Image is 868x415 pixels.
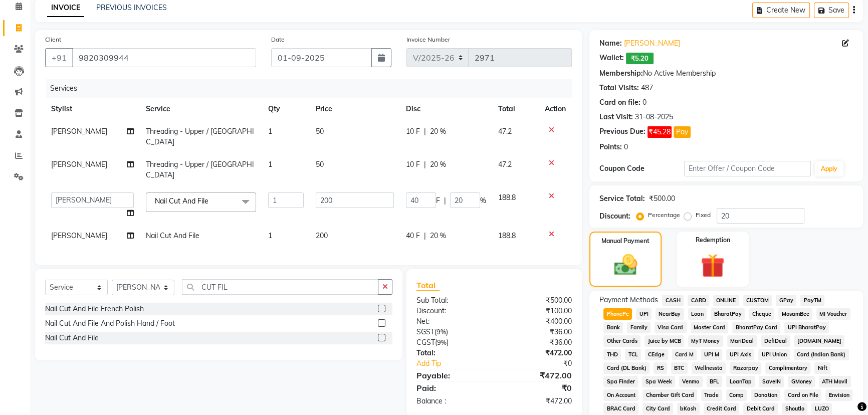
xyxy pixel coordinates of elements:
input: Search by Name/Mobile/Email/Code [72,48,256,67]
span: SaveIN [759,376,784,387]
span: Card on File [784,389,821,401]
span: Total [416,280,440,291]
span: Other Cards [603,335,640,347]
span: UPI [636,308,652,320]
div: ₹0 [494,382,579,394]
div: Sub Total: [409,295,494,306]
span: 20 % [430,159,446,170]
div: Last Visit: [599,112,633,122]
div: Total Visits: [599,83,639,93]
span: Loan [688,308,707,320]
span: | [424,231,426,241]
span: Spa Week [642,376,675,387]
span: 188.8 [498,193,516,202]
span: Venmo [679,376,703,387]
div: Membership: [599,68,643,79]
div: 0 [624,142,628,152]
span: Visa Card [655,322,687,333]
div: ( ) [409,327,494,337]
span: 47.2 [498,160,512,169]
span: | [444,195,446,206]
div: Discount: [599,211,630,222]
span: 1 [268,160,272,169]
span: UPI M [701,349,722,360]
label: Invoice Number [406,35,450,44]
button: Pay [674,126,691,138]
div: Wallet: [599,53,624,64]
span: Trade [701,389,722,401]
span: 188.8 [498,231,516,240]
span: RS [654,362,667,374]
span: TCL [625,349,641,360]
span: 10 F [406,126,420,137]
span: 200 [316,231,328,240]
span: PhonePe [603,308,632,320]
span: LoanTap [726,376,755,387]
span: bKash [677,403,700,414]
th: Price [310,98,400,120]
span: PayTM [800,295,824,306]
span: Complimentary [765,362,810,374]
div: 31-08-2025 [635,112,673,122]
span: Card (DL Bank) [603,362,649,374]
div: ₹100.00 [494,306,579,316]
div: Service Total: [599,193,645,204]
div: ₹500.00 [494,295,579,306]
span: LUZO [811,403,832,414]
span: CEdge [645,349,668,360]
span: Debit Card [743,403,778,414]
div: Services [46,79,579,98]
span: On Account [603,389,638,401]
th: Qty [262,98,310,120]
span: 10 F [406,159,420,170]
span: Master Card [691,322,729,333]
span: CGST [416,338,435,347]
input: Enter Offer / Coupon Code [684,161,811,176]
span: Juice by MCB [644,335,684,347]
span: 20 % [430,231,446,241]
label: Fixed [696,211,711,220]
span: | [424,159,426,170]
img: _gift.svg [693,251,732,281]
span: BharatPay [711,308,745,320]
span: Threading - Upper / [GEOGRAPHIC_DATA] [146,160,254,179]
label: Manual Payment [601,237,649,246]
div: No Active Membership [599,68,853,79]
span: UPI BharatPay [784,322,829,333]
span: Nail Cut And File [146,231,199,240]
span: THD [603,349,621,360]
div: ₹36.00 [494,327,579,337]
div: 0 [642,97,646,108]
span: Envision [825,389,852,401]
span: Cheque [749,308,774,320]
span: ATH Movil [819,376,851,387]
a: PREVIOUS INVOICES [96,3,167,12]
span: GPay [776,295,796,306]
span: F [436,195,440,206]
span: Bank [603,322,623,333]
span: NearBuy [656,308,684,320]
div: Balance : [409,396,494,406]
span: Nift [814,362,830,374]
span: [PERSON_NAME] [51,127,107,136]
span: Nail Cut And File [155,196,208,205]
span: Threading - Upper / [GEOGRAPHIC_DATA] [146,127,254,146]
div: Total: [409,348,494,358]
span: ₹45.28 [647,126,672,138]
span: 1 [268,127,272,136]
span: % [480,195,486,206]
img: _cash.svg [607,252,644,278]
th: Disc [400,98,492,120]
span: Spa Finder [603,376,638,387]
span: BharatPay Card [732,322,780,333]
span: MI Voucher [816,308,850,320]
span: Family [627,322,650,333]
span: MariDeal [727,335,757,347]
div: Nail Cut And File French Polish [45,304,144,314]
span: Chamber Gift Card [642,389,697,401]
span: MosamBee [778,308,812,320]
div: ₹36.00 [494,337,579,348]
span: City Card [642,403,673,414]
div: ₹472.00 [494,396,579,406]
button: Create New [752,3,810,18]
